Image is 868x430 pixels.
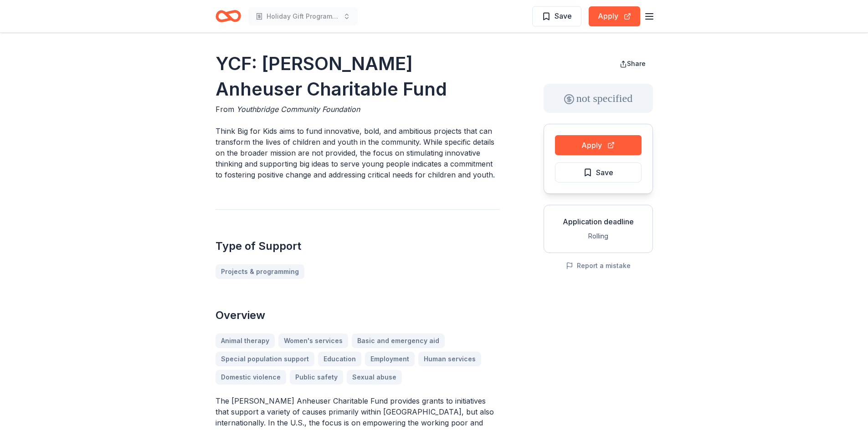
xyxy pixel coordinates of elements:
span: Save [596,167,613,178]
div: Rolling [551,231,645,242]
p: Think Big for Kids aims to fund innovative, bold, and ambitious projects that can transform the l... [216,126,500,180]
button: Apply [555,135,642,155]
button: Save [555,162,642,182]
h2: Overview [216,308,500,323]
a: Home [216,5,241,27]
div: From [216,104,500,115]
button: Save [532,6,581,26]
div: Application deadline [551,216,645,227]
h2: Type of Support [216,239,500,253]
h1: YCF: [PERSON_NAME] Anheuser Charitable Fund [216,51,500,102]
a: Projects & programming [216,264,304,279]
button: Apply [589,6,640,26]
span: Save [555,10,572,22]
button: Share [612,55,653,73]
div: not specified [544,84,653,113]
button: Holiday Gift Program Donation request [248,7,358,25]
span: Holiday Gift Program Donation request [267,11,339,22]
span: Youthbridge Community Foundation [236,105,360,114]
span: Share [627,60,646,67]
button: Report a mistake [566,260,631,271]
